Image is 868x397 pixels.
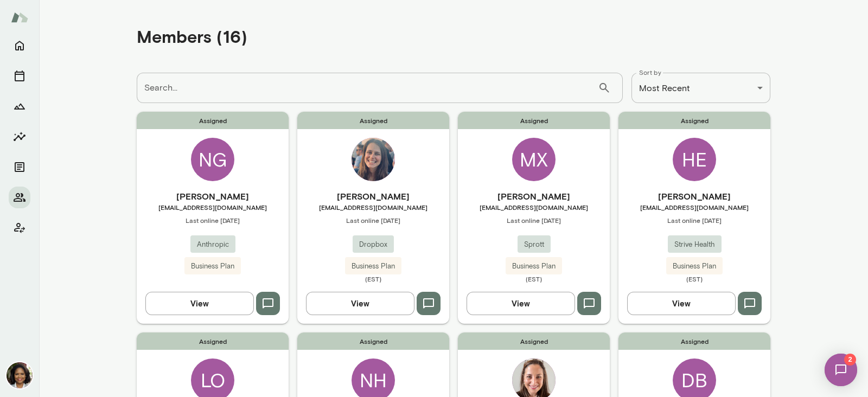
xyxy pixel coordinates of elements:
[618,203,770,212] span: [EMAIL_ADDRESS][DOMAIN_NAME]
[9,156,30,178] button: Documents
[512,138,556,181] div: MX
[7,362,33,388] img: Cheryl Mills
[639,68,661,77] label: Sort by
[673,138,716,181] div: HE
[668,239,722,250] span: Strive Health
[352,138,395,181] img: Mila Richman
[618,112,770,129] span: Assigned
[297,112,449,129] span: Assigned
[458,274,610,283] span: (EST)
[9,65,30,87] button: Sessions
[297,203,449,212] span: [EMAIL_ADDRESS][DOMAIN_NAME]
[506,261,562,272] span: Business Plan
[458,112,610,129] span: Assigned
[618,274,770,283] span: (EST)
[353,239,394,250] span: Dropbox
[137,332,289,350] span: Assigned
[518,239,551,250] span: Sprott
[458,190,610,203] h6: [PERSON_NAME]
[190,239,235,250] span: Anthropic
[137,203,289,212] span: [EMAIL_ADDRESS][DOMAIN_NAME]
[618,332,770,350] span: Assigned
[458,216,610,225] span: Last online [DATE]
[345,261,401,272] span: Business Plan
[631,73,770,103] div: Most Recent
[145,292,254,315] button: View
[297,216,449,225] span: Last online [DATE]
[627,292,736,315] button: View
[137,26,247,47] h4: Members (16)
[297,190,449,203] h6: [PERSON_NAME]
[9,95,30,117] button: Growth Plan
[191,138,234,181] div: NG
[618,190,770,203] h6: [PERSON_NAME]
[297,274,449,283] span: (EST)
[9,126,30,148] button: Insights
[137,216,289,225] span: Last online [DATE]
[297,332,449,350] span: Assigned
[9,187,30,208] button: Members
[666,261,723,272] span: Business Plan
[184,261,241,272] span: Business Plan
[137,190,289,203] h6: [PERSON_NAME]
[11,7,28,28] img: Mento
[458,203,610,212] span: [EMAIL_ADDRESS][DOMAIN_NAME]
[306,292,414,315] button: View
[9,217,30,239] button: Client app
[618,216,770,225] span: Last online [DATE]
[9,35,30,56] button: Home
[467,292,575,315] button: View
[458,332,610,350] span: Assigned
[137,112,289,129] span: Assigned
